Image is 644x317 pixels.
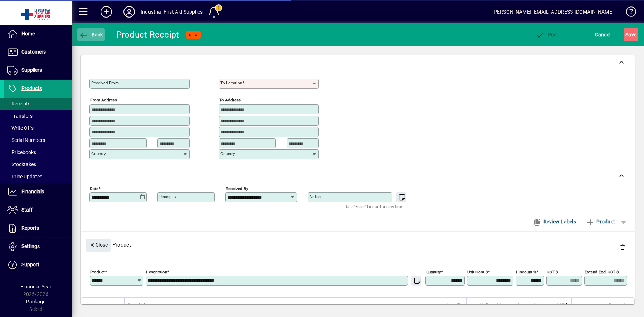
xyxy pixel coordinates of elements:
[4,170,72,183] a: Price Updates
[446,302,463,309] span: Quantity
[77,28,105,41] button: Back
[21,225,39,231] span: Reports
[4,158,72,170] a: Stocktakes
[21,85,42,91] span: Products
[614,239,631,256] button: Delete
[7,113,33,119] span: Transfers
[141,6,203,18] div: Industrial First Aid Supplies
[4,134,72,146] a: Serial Numbers
[480,302,502,309] span: Unit Cost $
[4,256,72,274] a: Support
[4,201,72,219] a: Staff
[535,32,558,38] span: ost
[4,183,72,201] a: Financials
[7,101,30,107] span: Receipts
[84,241,112,248] app-page-header-button: Close
[533,28,560,41] button: Post
[21,189,44,194] span: Financials
[7,162,36,167] span: Stocktakes
[116,29,179,40] div: Product Receipt
[624,28,638,41] button: Save
[159,194,176,199] mat-label: Receipt #
[189,33,198,37] span: NEW
[21,207,33,213] span: Staff
[21,243,40,249] span: Settings
[4,122,72,134] a: Write Offs
[7,137,45,143] span: Serial Numbers
[21,49,46,55] span: Customers
[346,202,402,210] mat-hint: Use 'Enter' to start a new line
[146,269,167,274] mat-label: Description
[91,80,119,85] mat-label: Received From
[90,302,99,309] span: Item
[530,215,579,228] button: Review Labels
[426,269,441,274] mat-label: Quantity
[86,239,111,252] button: Close
[595,29,611,40] span: Cancel
[21,262,39,267] span: Support
[548,32,551,38] span: P
[79,32,103,38] span: Back
[89,239,108,251] span: Close
[625,29,636,40] span: ave
[4,61,72,79] a: Suppliers
[226,186,248,191] mat-label: Received by
[90,269,105,274] mat-label: Product
[518,302,539,309] span: Discount %
[614,244,631,250] app-page-header-button: Delete
[91,151,106,156] mat-label: Country
[220,151,235,156] mat-label: Country
[118,5,141,18] button: Profile
[4,98,72,110] a: Receipts
[4,43,72,61] a: Customers
[556,302,568,309] span: GST $
[4,146,72,158] a: Pricebooks
[72,28,111,41] app-page-header-button: Back
[4,219,72,237] a: Reports
[621,1,635,25] a: Knowledge Base
[586,216,615,227] span: Product
[21,67,42,73] span: Suppliers
[467,269,488,274] mat-label: Unit Cost $
[81,232,635,258] div: Product
[625,32,628,38] span: S
[585,269,619,274] mat-label: Extend excl GST $
[4,238,72,256] a: Settings
[7,125,34,131] span: Write Offs
[492,6,614,18] div: [PERSON_NAME] [EMAIL_ADDRESS][DOMAIN_NAME]
[593,28,613,41] button: Cancel
[7,149,36,155] span: Pricebooks
[21,31,35,36] span: Home
[7,174,42,179] span: Price Updates
[582,215,619,228] button: Product
[4,110,72,122] a: Transfers
[26,299,45,304] span: Package
[220,80,242,85] mat-label: To location
[128,302,150,309] span: Description
[90,186,98,191] mat-label: Date
[533,216,576,227] span: Review Labels
[516,269,536,274] mat-label: Discount %
[95,5,118,18] button: Add
[4,25,72,43] a: Home
[609,302,625,309] span: Extend $
[547,269,558,274] mat-label: GST $
[20,284,52,289] span: Financial Year
[309,194,321,199] mat-label: Notes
